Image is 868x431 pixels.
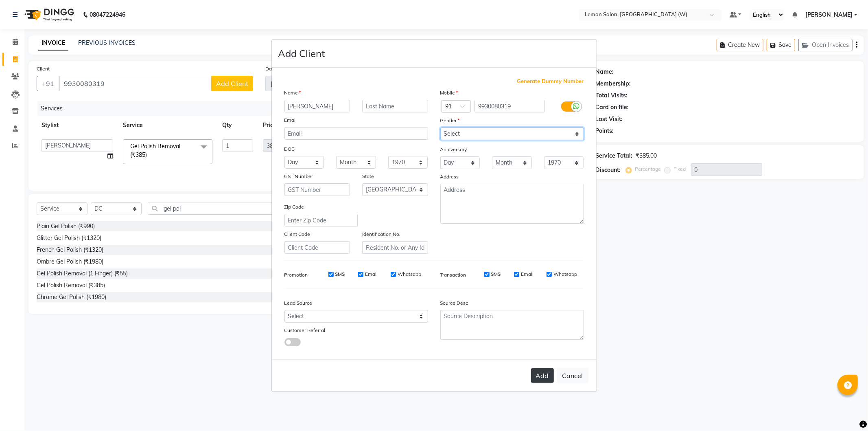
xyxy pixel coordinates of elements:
[398,270,421,278] label: Whatsapp
[284,214,358,226] input: Enter Zip Code
[362,231,400,238] label: Identification No.
[491,270,501,278] label: SMS
[557,368,588,383] button: Cancel
[284,271,308,279] label: Promotion
[284,100,350,112] input: First Name
[440,146,467,153] label: Anniversary
[284,145,295,153] label: DOB
[521,270,533,278] label: Email
[284,327,326,334] label: Customer Referral
[362,241,428,254] input: Resident No. or Any Id
[284,89,301,97] label: Name
[284,299,313,307] label: Lead Source
[553,270,577,278] label: Whatsapp
[284,173,313,180] label: GST Number
[440,173,459,180] label: Address
[278,46,325,61] h4: Add Client
[365,270,378,278] label: Email
[284,241,350,254] input: Client Code
[440,117,460,124] label: Gender
[440,271,466,279] label: Transaction
[362,100,428,112] input: Last Name
[284,117,297,124] label: Email
[362,173,374,180] label: State
[531,368,554,383] button: Add
[474,100,545,112] input: Mobile
[517,77,584,86] span: Generate Dummy Number
[440,89,458,97] label: Mobile
[440,299,468,307] label: Source Desc
[284,203,304,211] label: Zip Code
[284,183,350,196] input: GST Number
[284,231,310,238] label: Client Code
[335,270,345,278] label: SMS
[284,127,428,140] input: Email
